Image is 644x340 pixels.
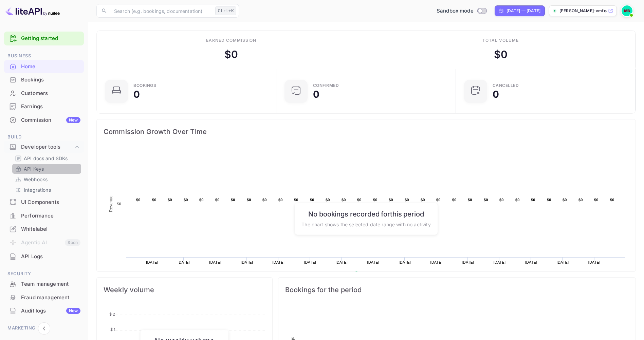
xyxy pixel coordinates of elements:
[215,198,220,202] text: $0
[109,312,115,317] tspan: $ 2
[21,143,74,151] div: Developer tools
[294,198,298,202] text: $0
[4,223,84,235] a: Whitelabel
[452,198,457,202] text: $0
[462,260,474,264] text: [DATE]
[493,83,519,88] div: CANCELLED
[110,4,213,18] input: Search (e.g. bookings, documentation)
[66,308,80,314] div: New
[493,90,499,99] div: 0
[557,260,569,264] text: [DATE]
[21,225,80,233] div: Whitelabel
[4,141,84,153] div: Developer tools
[594,198,599,202] text: $0
[437,7,474,15] span: Sandbox mode
[146,260,158,264] text: [DATE]
[21,294,80,302] div: Fraud management
[21,76,80,84] div: Bookings
[4,304,84,317] a: Audit logsNew
[304,260,316,264] text: [DATE]
[21,212,80,220] div: Performance
[4,196,84,208] a: UI Components
[326,198,330,202] text: $0
[21,35,80,42] a: Getting started
[610,198,614,202] text: $0
[241,260,253,264] text: [DATE]
[4,291,84,304] div: Fraud management
[588,260,601,264] text: [DATE]
[15,155,78,162] a: API docs and SDKs
[468,198,472,202] text: $0
[104,126,629,137] span: Commission Growth Over Time
[4,278,84,291] div: Team management
[15,186,78,193] a: Integrations
[206,37,256,43] div: Earned commission
[389,198,393,202] text: $0
[21,280,80,288] div: Team management
[199,198,204,202] text: $0
[12,153,81,163] div: API docs and SDKs
[4,114,84,127] div: CommissionNew
[430,260,443,264] text: [DATE]
[547,198,551,202] text: $0
[209,260,221,264] text: [DATE]
[4,324,84,332] span: Marketing
[224,47,238,62] div: $ 0
[285,284,629,295] span: Bookings for the period
[178,260,190,264] text: [DATE]
[15,176,78,183] a: Webhooks
[21,103,80,111] div: Earnings
[168,198,172,202] text: $0
[4,100,84,113] div: Earnings
[482,37,519,43] div: Total volume
[578,198,583,202] text: $0
[4,87,84,99] a: Customers
[12,164,81,174] div: API Keys
[109,195,113,212] text: Revenue
[136,198,141,202] text: $0
[436,198,441,202] text: $0
[262,198,267,202] text: $0
[4,133,84,141] span: Build
[24,165,44,172] p: API Keys
[494,260,506,264] text: [DATE]
[622,5,632,16] img: Mark Bolduc
[15,165,78,172] a: API Keys
[434,7,489,15] div: Switch to Production mode
[104,284,265,295] span: Weekly volume
[38,322,50,335] button: Collapse navigation
[4,304,84,318] div: Audit logsNew
[24,155,68,162] p: API docs and SDKs
[278,198,283,202] text: $0
[133,90,140,99] div: 0
[313,90,319,99] div: 0
[4,60,84,73] a: Home
[484,198,488,202] text: $0
[117,202,121,206] text: $0
[272,260,284,264] text: [DATE]
[4,270,84,278] span: Security
[399,260,411,264] text: [DATE]
[563,198,567,202] text: $0
[310,198,314,202] text: $0
[4,73,84,86] a: Bookings
[110,327,115,332] tspan: $ 1
[231,198,235,202] text: $0
[21,307,80,315] div: Audit logs
[21,253,80,261] div: API Logs
[4,32,84,45] div: Getting started
[515,198,520,202] text: $0
[342,198,346,202] text: $0
[21,63,80,71] div: Home
[21,199,80,206] div: UI Components
[313,83,339,88] div: Confirmed
[499,198,504,202] text: $0
[4,209,84,222] a: Performance
[12,185,81,195] div: Integrations
[24,176,48,183] p: Webhooks
[494,47,508,62] div: $ 0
